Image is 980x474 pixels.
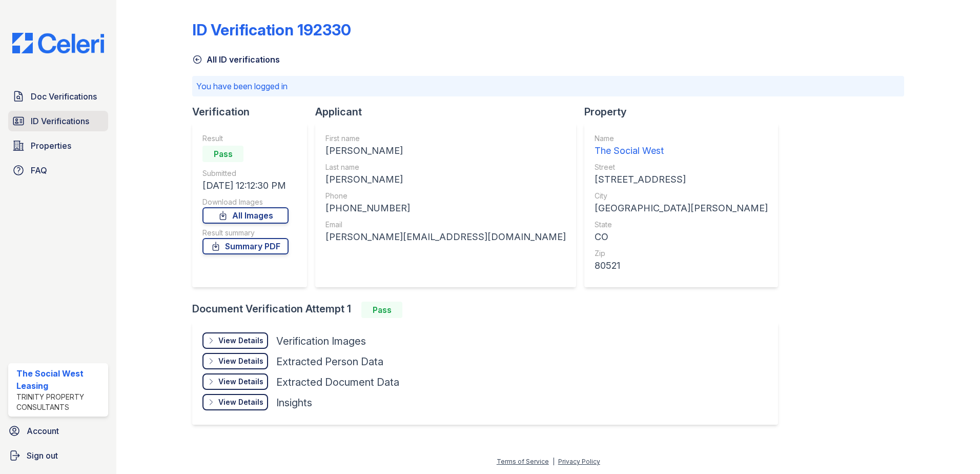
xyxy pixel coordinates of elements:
[276,375,399,389] div: Extracted Document Data
[595,259,768,273] div: 80521
[4,445,112,466] a: Sign out
[31,164,47,176] span: FAQ
[553,458,555,465] div: |
[325,133,566,144] div: First name
[558,458,600,465] a: Privacy Policy
[16,367,104,392] div: The Social West Leasing
[325,220,566,230] div: Email
[937,433,970,464] iframe: chat widget
[202,197,289,207] div: Download Images
[202,238,289,254] a: Summary PDF
[595,248,768,259] div: Zip
[27,425,59,437] span: Account
[8,160,108,181] a: FAQ
[218,397,263,407] div: View Details
[31,115,89,127] span: ID Verifications
[16,392,104,412] div: Trinity Property Consultants
[276,396,312,410] div: Insights
[31,140,71,152] span: Properties
[27,449,58,462] span: Sign out
[584,105,786,119] div: Property
[192,53,280,66] a: All ID verifications
[8,86,108,107] a: Doc Verifications
[595,162,768,172] div: Street
[595,144,768,158] div: The Social West
[497,458,549,465] a: Terms of Service
[192,302,786,318] div: Document Verification Attempt 1
[192,105,315,119] div: Verification
[595,191,768,201] div: City
[276,354,383,369] div: Extracted Person Data
[31,90,97,103] span: Doc Verifications
[4,421,112,441] a: Account
[4,33,112,53] img: CE_Logo_Blue-a8612792a0a2168367f1c8372b55b34899dd931a85d93a1a3d3e32e68fde9ad4.png
[325,162,566,172] div: Last name
[8,135,108,156] a: Properties
[595,172,768,187] div: [STREET_ADDRESS]
[202,146,243,162] div: Pass
[325,144,566,158] div: [PERSON_NAME]
[595,133,768,144] div: Name
[202,228,289,238] div: Result summary
[196,80,900,92] p: You have been logged in
[202,168,289,179] div: Submitted
[325,201,566,215] div: [PHONE_NUMBER]
[595,220,768,230] div: State
[595,133,768,158] a: Name The Social West
[192,21,351,39] div: ID Verification 192330
[276,334,366,348] div: Verification Images
[595,201,768,215] div: [GEOGRAPHIC_DATA][PERSON_NAME]
[325,172,566,187] div: [PERSON_NAME]
[218,335,263,346] div: View Details
[315,105,584,119] div: Applicant
[595,230,768,244] div: CO
[218,377,263,387] div: View Details
[202,207,289,224] a: All Images
[218,356,263,366] div: View Details
[325,191,566,201] div: Phone
[8,111,108,131] a: ID Verifications
[325,230,566,244] div: [PERSON_NAME][EMAIL_ADDRESS][DOMAIN_NAME]
[202,133,289,144] div: Result
[361,302,402,318] div: Pass
[202,179,289,193] div: [DATE] 12:12:30 PM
